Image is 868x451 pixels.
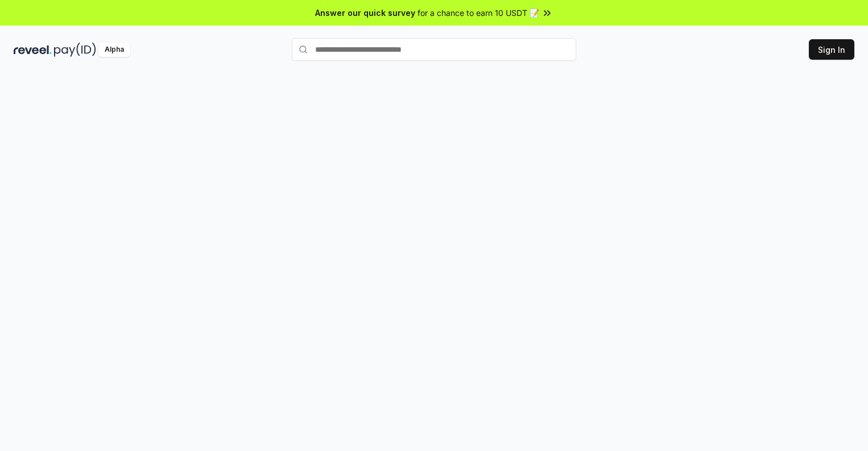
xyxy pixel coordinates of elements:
[809,39,854,60] button: Sign In
[315,7,415,19] span: Answer our quick survey
[14,43,52,57] img: reveel_dark
[98,43,130,57] div: Alpha
[418,7,539,19] span: for a chance to earn 10 USDT 📝
[54,43,96,57] img: pay_id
